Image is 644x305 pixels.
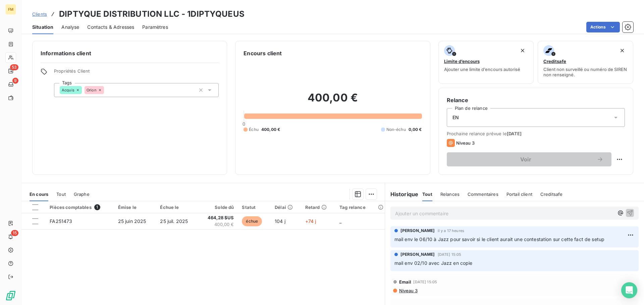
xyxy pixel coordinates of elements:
button: Limite d’encoursAjouter une limite d’encours autorisé [438,41,534,84]
div: Délai [275,205,297,210]
span: _ [339,218,341,224]
span: Tout [56,192,66,197]
div: Émise le [118,205,152,210]
div: Open Intercom Messenger [621,282,637,298]
img: Logo LeanPay [5,290,16,301]
span: mail env 02/10 avec Jazz en copie [394,260,473,266]
h6: Informations client [41,49,219,57]
span: Client non surveillé ou numéro de SIREN non renseigné. [543,67,628,77]
div: Pièces comptables [50,204,110,210]
span: Portail client [506,192,532,197]
span: Tout [422,192,432,197]
span: EN [452,114,459,121]
span: [PERSON_NAME] [400,251,435,257]
span: +74 j [305,218,316,224]
span: 104 j [275,218,285,224]
div: Tag relance [339,205,381,210]
span: 25 juin 2025 [118,218,146,224]
span: Niveau 3 [456,140,475,146]
span: 400,00 € [202,221,234,228]
span: Contacts & Adresses [87,24,134,30]
span: Situation [32,24,53,30]
button: CreditsafeClient non surveillé ou numéro de SIREN non renseigné. [538,41,633,84]
span: 0 [243,121,245,127]
h6: Encours client [244,49,282,57]
h6: Relance [447,96,625,104]
span: Acquis [62,88,74,92]
span: échue [242,216,262,226]
span: Paramètres [142,24,168,30]
span: Creditsafe [540,192,563,197]
span: 1 [94,204,100,210]
span: 400,00 € [261,127,280,133]
span: Ajouter une limite d’encours autorisé [444,67,520,72]
span: Email [399,279,412,285]
span: FA251473 [50,218,72,224]
span: Prochaine relance prévue le [447,131,625,136]
span: Niveau 3 [398,288,418,293]
span: 53 [10,64,18,70]
button: Actions [586,22,620,32]
span: [PERSON_NAME] [400,228,435,234]
h6: Historique [385,190,419,198]
span: Relances [440,192,460,197]
div: Statut [242,205,267,210]
div: Échue le [160,205,194,210]
h3: DIPTYQUE DISTRIBUTION LLC - 1DIPTYQUEUS [59,8,245,20]
span: [DATE] 15:05 [413,280,437,284]
span: Non-échu [386,127,406,133]
span: Propriétés Client [54,68,219,78]
span: Voir [455,157,597,162]
span: 9 [12,78,18,84]
input: Ajouter une valeur [104,87,109,93]
span: mail env le 06/10 à Jazz pour savoir si le client aurait une contestation sur cette fact de setup [394,236,605,242]
span: Échu [249,127,259,133]
span: 15 [11,230,18,236]
span: Limite d’encours [444,59,480,64]
span: 0,00 € [409,127,422,133]
span: Clients [32,11,47,17]
span: En cours [30,192,48,197]
div: Retard [305,205,331,210]
span: Commentaires [468,192,498,197]
span: Creditsafe [543,59,566,64]
span: Analyse [61,24,79,30]
span: [DATE] 15:05 [438,252,462,256]
div: Solde dû [202,205,234,210]
div: FM [5,4,16,15]
span: il y a 17 heures [438,229,464,233]
span: Graphe [74,192,90,197]
button: Voir [447,152,611,166]
span: 464,28 $US [202,215,234,221]
a: Clients [32,11,47,17]
span: 25 juil. 2025 [160,218,188,224]
span: Orion [87,88,97,92]
h2: 400,00 € [244,91,422,111]
span: [DATE] [507,131,522,136]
